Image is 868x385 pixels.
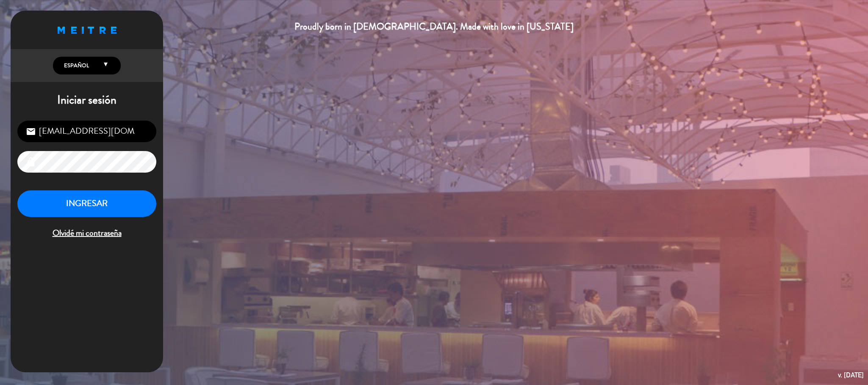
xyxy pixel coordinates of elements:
input: Correo Electrónico [17,121,156,142]
i: email [26,126,36,137]
button: INGRESAR [17,190,156,217]
i: lock [26,157,36,167]
div: v. [DATE] [838,369,864,381]
span: Olvidé mi contraseña [17,226,156,240]
span: Español [62,61,89,70]
h1: Iniciar sesión [11,93,163,107]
